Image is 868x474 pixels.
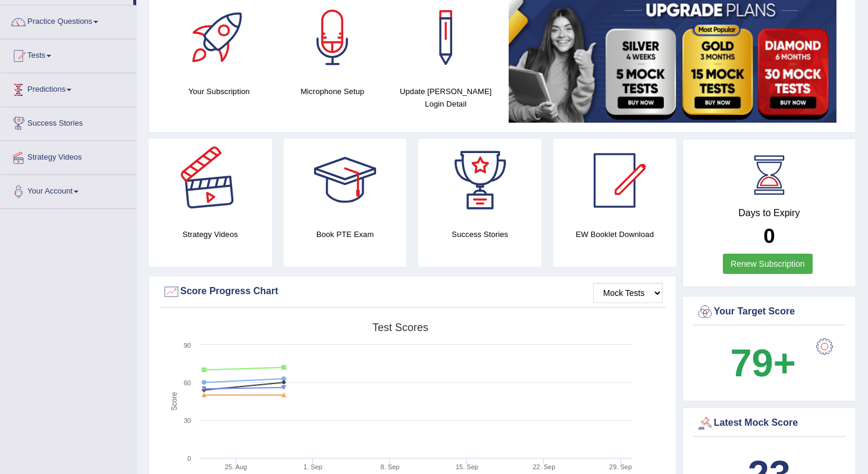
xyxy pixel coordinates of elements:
[553,228,676,241] h4: EW Booklet Download
[184,342,191,349] text: 90
[170,392,178,411] tspan: Score
[1,175,136,205] a: Your Account
[696,303,842,321] div: Your Target Score
[1,39,136,69] a: Tests
[456,463,478,470] tspan: 15. Sep
[1,73,136,103] a: Predictions
[284,228,407,241] h4: Book PTE Exam
[609,463,632,470] tspan: 29. Sep
[372,322,428,333] tspan: Test scores
[184,417,191,424] text: 30
[1,5,136,35] a: Practice Questions
[168,85,270,98] h4: Your Subscription
[381,463,400,470] tspan: 8. Sep
[149,228,272,241] h4: Strategy Videos
[730,341,795,385] b: 79+
[303,463,322,470] tspan: 1. Sep
[282,85,384,98] h4: Microphone Setup
[184,379,191,386] text: 60
[187,455,191,462] text: 0
[696,208,842,219] h4: Days to Expiry
[1,141,136,171] a: Strategy Videos
[225,463,247,470] tspan: 25. Aug
[162,283,663,301] div: Score Progress Chart
[418,228,541,241] h4: Success Stories
[763,224,775,247] b: 0
[395,85,497,110] h4: Update [PERSON_NAME] Login Detail
[1,107,136,137] a: Success Stories
[723,254,813,274] a: Renew Subscription
[696,414,842,432] div: Latest Mock Score
[532,463,555,470] tspan: 22. Sep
